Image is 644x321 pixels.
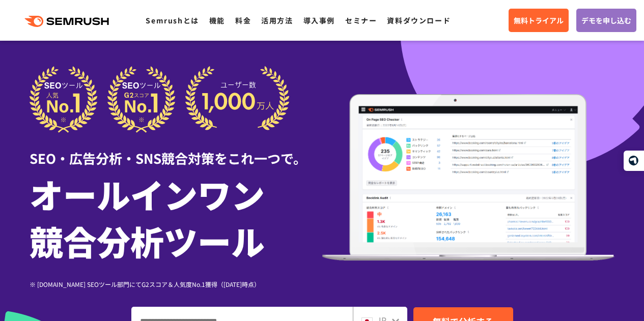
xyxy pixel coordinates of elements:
a: セミナー [345,15,377,25]
div: ※ [DOMAIN_NAME] SEOツール部門にてG2スコア＆人気度No.1獲得（[DATE]時点） [30,279,322,289]
h1: オールインワン 競合分析ツール [30,170,322,264]
a: Semrushとは [146,15,199,25]
a: 活用方法 [261,15,293,25]
a: 機能 [209,15,225,25]
a: 資料ダウンロード [387,15,451,25]
a: 料金 [235,15,251,25]
span: 無料トライアル [514,15,564,26]
span: デモを申し込む [581,15,631,26]
div: SEO・広告分析・SNS競合対策をこれ一つで。 [30,133,322,168]
a: デモを申し込む [576,9,636,32]
a: 導入事例 [303,15,335,25]
a: 無料トライアル [509,9,569,32]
